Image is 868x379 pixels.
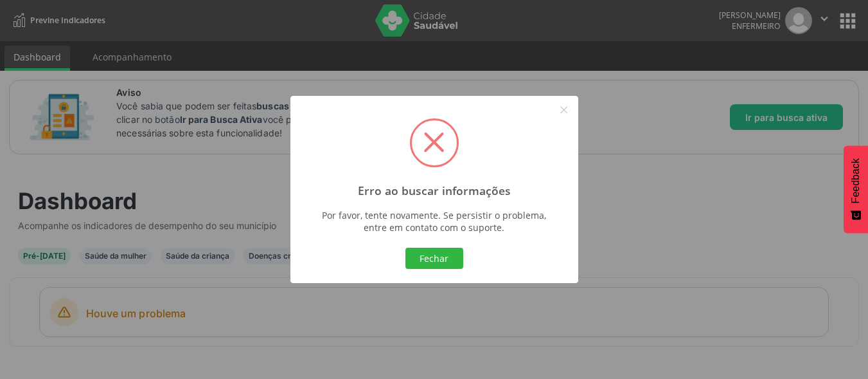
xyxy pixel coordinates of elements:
button: Feedback - Mostrar pesquisa [844,145,868,233]
h2: Erro ao buscar informações [358,184,511,198]
button: Fechar [405,248,463,270]
button: Close this dialog [553,99,575,121]
div: Por favor, tente novamente. Se persistir o problema, entre em contato com o suporte. [315,209,552,234]
span: Feedback [850,158,862,203]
